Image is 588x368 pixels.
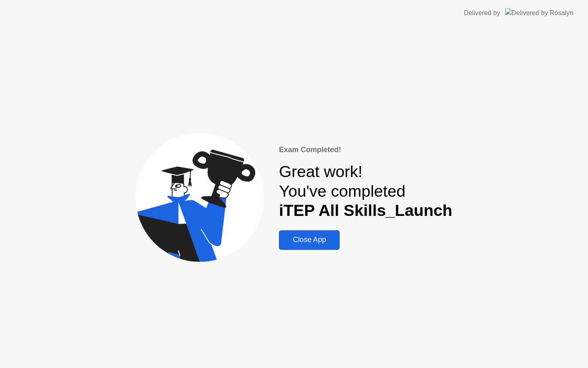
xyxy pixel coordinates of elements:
img: Delivered by Rosalyn [505,8,573,18]
div: Close App [281,236,337,244]
button: Close App [279,230,340,250]
div: Great work! You've completed [279,162,452,220]
div: Close [261,3,276,18]
div: Delivered by [464,8,500,18]
button: Collapse window [245,3,261,19]
div: Exam Completed! [279,144,452,155]
button: go back [5,3,21,19]
b: iTEP All Skills_Launch [279,201,452,219]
